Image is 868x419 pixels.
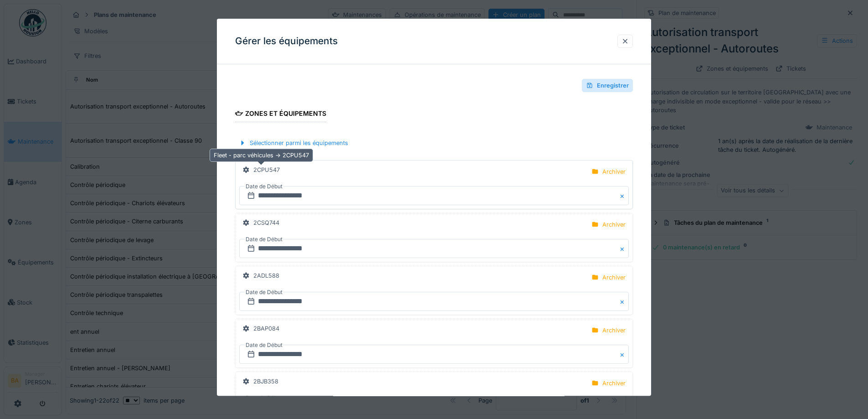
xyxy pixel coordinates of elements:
[235,36,338,47] h3: Gérer les équipements
[619,292,629,311] button: Close
[582,79,633,92] div: Enregistrer
[245,341,283,351] label: Date de Début
[619,239,629,259] button: Close
[253,272,279,280] div: 2ADL588
[619,186,629,206] button: Close
[602,379,626,388] div: Archiver
[619,345,629,364] button: Close
[210,149,313,162] div: Fleet - parc véhicules -> 2CPU547
[253,378,278,386] div: 2BJB358
[253,219,279,228] div: 2CSQ744
[245,288,283,298] label: Date de Début
[602,168,626,176] div: Archiver
[245,182,283,192] label: Date de Début
[253,166,280,175] div: 2CPU547
[602,221,626,229] div: Archiver
[245,235,283,245] label: Date de Début
[235,107,326,123] div: Zones et équipements
[602,274,626,282] div: Archiver
[245,393,283,403] label: Date de Début
[235,137,352,150] div: Sélectionner parmi les équipements
[253,325,279,333] div: 2BAP084
[602,326,626,335] div: Archiver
